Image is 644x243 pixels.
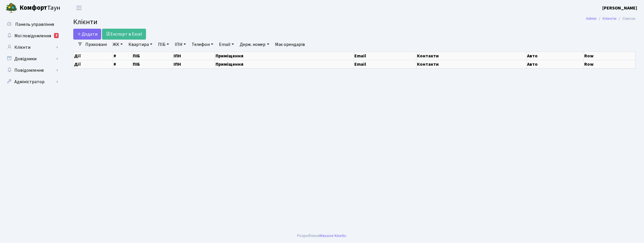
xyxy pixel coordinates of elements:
a: Квартира [126,40,155,49]
th: Row [584,60,635,68]
a: ПІБ [156,40,171,49]
th: ІПН [173,60,215,68]
th: Приміщення [215,52,354,60]
th: Email [354,60,416,68]
a: Довідники [3,53,60,65]
a: Телефон [189,40,216,49]
th: Приміщення [215,60,354,68]
th: Контакти [416,60,526,68]
div: 3 [54,33,59,38]
a: Мої повідомлення3 [3,30,60,42]
a: Адміністратор [3,76,60,88]
th: Дії [74,60,113,68]
a: Додати [73,29,101,40]
a: Приховані [83,40,109,49]
th: Авто [526,60,584,68]
img: logo.png [6,2,17,14]
th: Email [354,52,416,60]
a: Massive Kinetic [320,233,346,239]
nav: breadcrumb [577,13,644,25]
a: ЖК [110,40,125,49]
th: ПІБ [132,60,173,68]
span: Панель управління [15,21,54,28]
a: ІПН [172,40,188,49]
th: Авто [526,52,584,60]
th: # [113,52,132,60]
span: Клієнти [73,17,97,27]
a: [PERSON_NAME] [602,5,637,11]
a: Email [217,40,236,49]
th: Row [584,52,635,60]
a: Повідомлення [3,65,60,76]
a: Має орендарів [273,40,307,49]
th: Контакти [416,52,526,60]
th: Дії [74,52,113,60]
b: [PERSON_NAME] [602,5,637,11]
li: Список [616,15,635,22]
span: Таун [20,3,60,13]
th: ІПН [173,52,215,60]
button: Переключити навігацію [72,3,86,13]
a: Клієнти [3,42,60,53]
span: Додати [77,31,97,37]
b: Комфорт [20,3,47,12]
span: Мої повідомлення [14,33,51,39]
a: Експорт в Excel [102,29,146,40]
th: # [113,60,132,68]
a: Панель управління [3,19,60,30]
a: Клієнти [603,15,616,22]
th: ПІБ [132,52,173,60]
div: Розроблено . [297,233,347,239]
a: Admin [586,15,597,22]
a: Держ. номер [237,40,271,49]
